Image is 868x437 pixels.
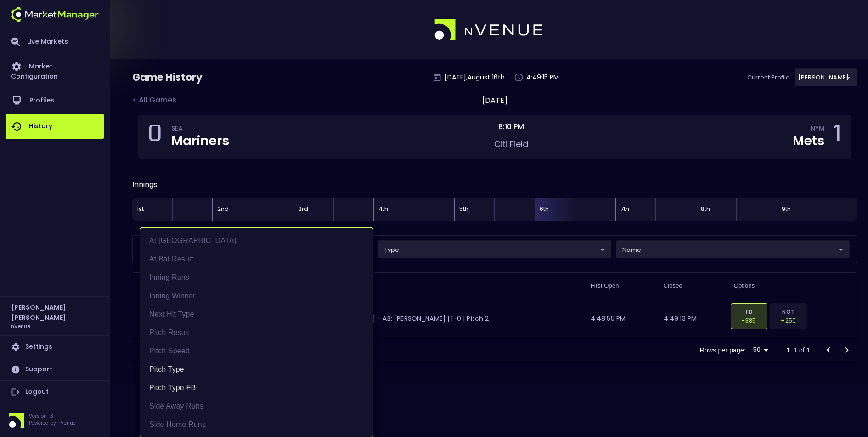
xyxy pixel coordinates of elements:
[140,287,373,305] li: Inning Winner
[140,379,373,397] li: Pitch Type FB
[140,250,373,268] li: At Bat Result
[140,397,373,415] li: Side Away Runs
[140,268,373,287] li: Inning Runs
[140,305,373,323] li: Next Hit Type
[140,342,373,360] li: Pitch Speed
[140,360,373,379] li: Pitch Type
[140,232,373,250] li: At [GEOGRAPHIC_DATA]
[140,415,373,434] li: Side Home Runs
[140,323,373,342] li: Pitch Result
